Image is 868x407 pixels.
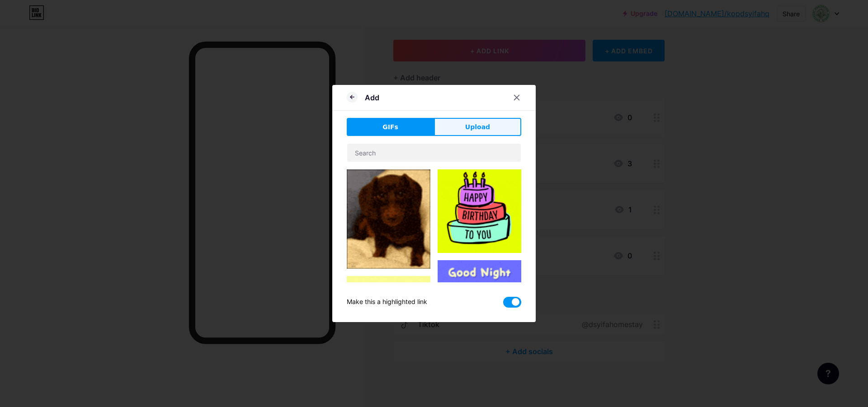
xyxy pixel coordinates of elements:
[438,169,521,253] img: Gihpy
[382,122,398,132] span: GIFs
[347,169,430,269] img: Gihpy
[434,118,521,136] button: Upload
[347,297,427,308] div: Make this a highlighted link
[465,122,490,132] span: Upload
[347,276,430,360] img: Gihpy
[438,260,521,344] img: Gihpy
[365,92,379,103] div: Add
[347,144,521,162] input: Search
[347,118,434,136] button: GIFs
